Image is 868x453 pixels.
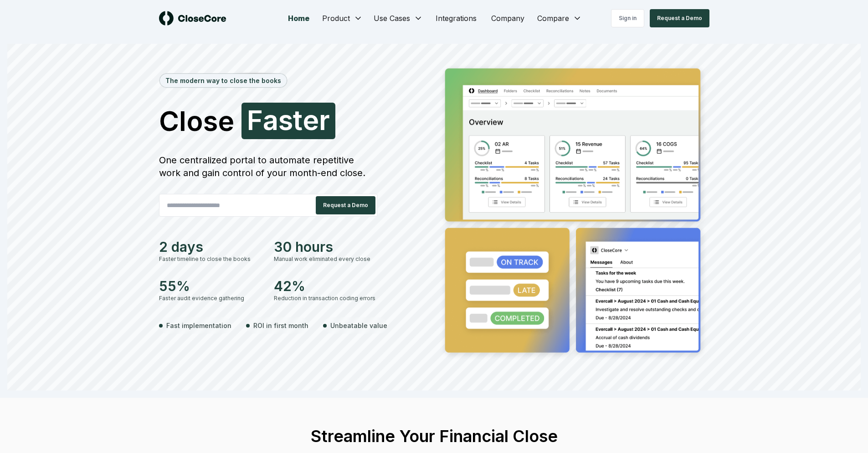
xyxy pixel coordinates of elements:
[368,9,428,27] button: Use Cases
[274,278,378,294] div: 42%
[374,13,410,24] span: Use Cases
[263,106,278,134] span: a
[159,107,234,135] span: Close
[316,196,375,214] button: Request a Demo
[484,9,532,27] a: Company
[281,9,317,27] a: Home
[303,106,319,134] span: e
[159,239,263,255] div: 2 days
[159,294,263,302] div: Faster audit evidence gathering
[274,239,378,255] div: 30 hours
[537,13,569,24] span: Compare
[438,62,709,362] img: Jumbotron
[428,9,484,27] a: Integrations
[160,74,287,87] div: The modern way to close the books
[274,255,378,263] div: Manual work eliminated every close
[611,9,644,27] a: Sign in
[159,255,263,263] div: Faster timeline to close the books
[317,9,368,27] button: Product
[293,106,303,134] span: t
[278,106,293,134] span: s
[253,321,308,330] span: ROI in first month
[532,9,587,27] button: Compare
[650,9,709,27] button: Request a Demo
[159,154,378,179] div: One centralized portal to automate repetitive work and gain control of your month-end close.
[166,321,231,330] span: Fast implementation
[247,106,263,134] span: F
[330,321,387,330] span: Unbeatable value
[322,13,350,24] span: Product
[159,11,226,26] img: logo
[274,294,378,302] div: Reduction in transaction coding errors
[319,106,330,134] span: r
[159,278,263,294] div: 55%
[295,427,574,445] h2: Streamline Your Financial Close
